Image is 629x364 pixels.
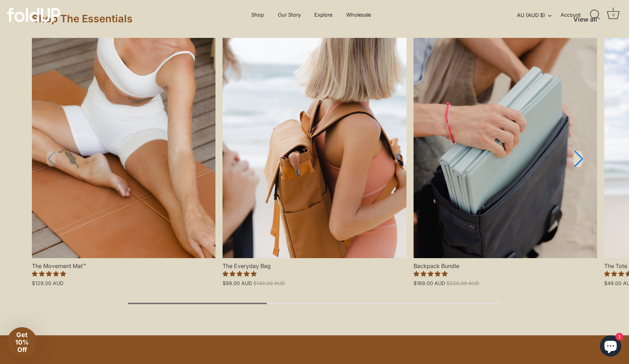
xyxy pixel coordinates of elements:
span: 4.97 stars [223,270,257,277]
a: Backpack Bundle [414,38,597,258]
div: Primary navigation [234,8,388,22]
inbox-online-store-chat: Shopify online store chat [598,335,623,358]
span: The Movement Mat™ [32,258,215,270]
a: Search [588,7,603,23]
div: Get 10% Off [7,327,37,357]
a: Account [561,11,593,19]
span: Backpack Bundle [414,258,597,270]
a: The Movement Mat™ 4.84 stars $129.00 AUD [32,258,215,286]
a: Backpack Bundle 5.00 stars $169.00 AUD $228.00 AUD [414,258,597,286]
a: The Everyday Bag 4.97 stars $99.00 AUD $149.00 AUD [223,258,406,286]
a: Explore [308,8,339,22]
span: $169.00 AUD [414,280,445,286]
span: The Everyday Bag [223,258,406,270]
span: 4.84 stars [32,270,66,277]
button: AU (AUD $) [517,12,559,18]
a: Cart [606,7,621,23]
a: The Movement Mat™ [32,38,215,258]
a: The Everyday Bag [223,38,406,258]
span: 5.00 stars [414,270,448,277]
span: Get 10% Off [15,331,29,353]
a: Shop [245,8,270,22]
span: $149.00 AUD [253,280,285,286]
span: $129.00 AUD [32,280,63,286]
a: Our Story [271,8,307,22]
span: $99.00 AUD [223,280,252,286]
span: $228.00 AUD [447,280,479,286]
a: Next slide [573,151,583,167]
div: 0 [610,11,617,18]
a: Wholesale [340,8,377,22]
